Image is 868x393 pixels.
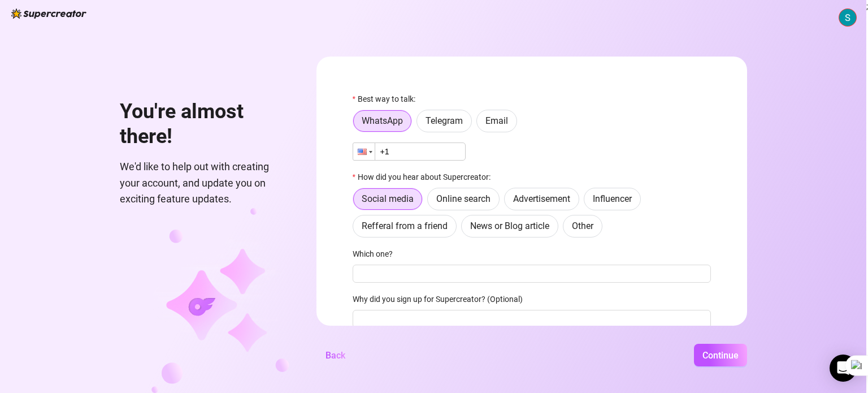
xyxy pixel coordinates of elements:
[572,221,593,231] span: Other
[353,142,466,161] input: 1 (702) 123-4567
[120,100,289,149] h1: You're almost there!
[593,193,632,204] span: Influencer
[839,9,856,26] img: ACg8ocJHAk4k4B0emS4fLwBpMak5MJmCzSBxu6NJ01_uorEEdH2V=s96-c
[353,310,711,328] input: Why did you sign up for Supercreator? (Optional)
[11,8,86,19] img: logo
[353,171,498,183] label: How did you hear about Supercreator:
[426,115,463,126] span: Telegram
[362,115,403,126] span: WhatsApp
[120,159,289,207] span: We'd like to help out with creating your account, and update you on exciting feature updates.
[513,193,570,204] span: Advertisement
[362,193,414,204] span: Social media
[470,221,549,231] span: News or Blog article
[702,350,739,361] span: Continue
[485,115,508,126] span: Email
[316,344,354,366] button: Back
[353,265,711,283] input: Which one?
[353,248,400,260] label: Which one?
[694,344,747,366] button: Continue
[830,355,857,382] div: Open Intercom Messenger
[353,93,423,105] label: Best way to talk:
[325,350,345,361] span: Back
[362,221,448,231] span: Refferal from a friend
[353,293,530,305] label: Why did you sign up for Supercreator? (Optional)
[353,143,375,160] div: United States: + 1
[436,193,491,204] span: Online search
